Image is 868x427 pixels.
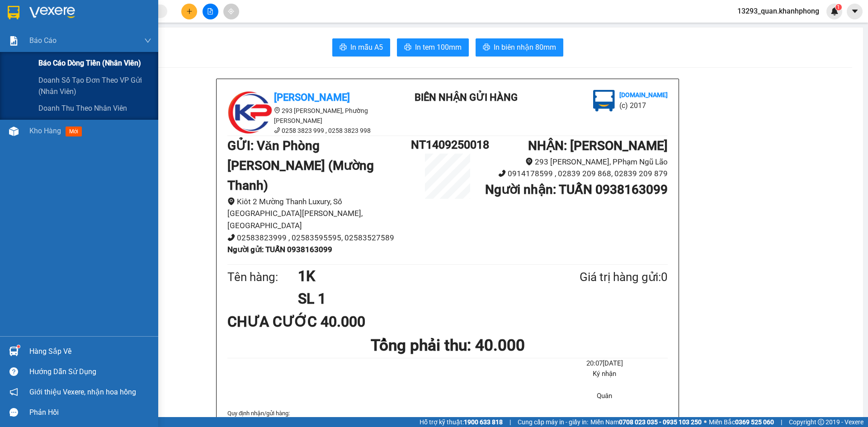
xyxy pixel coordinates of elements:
span: Doanh thu theo nhân viên [38,103,127,114]
h1: SL 1 [298,287,536,310]
b: NHẬN : [PERSON_NAME] [528,138,668,153]
span: Doanh số tạo đơn theo VP gửi (nhân viên) [38,75,151,97]
span: printer [340,43,347,52]
span: Giới thiệu Vexere, nhận hoa hồng [29,386,136,398]
sup: 1 [17,345,20,348]
sup: 1 [835,4,842,10]
span: environment [227,197,235,205]
img: logo.jpg [98,11,120,33]
div: Hàng sắp về [29,345,151,358]
strong: 1900 633 818 [464,418,503,426]
li: 02583823999 , 02583595595, 02583527589 [227,232,411,244]
span: printer [404,43,411,52]
h1: Tổng phải thu: 40.000 [227,333,668,358]
div: Giá trị hàng gửi: 0 [536,268,668,286]
span: Miền Nam [590,417,702,427]
span: phone [227,234,235,241]
button: plus [181,4,197,19]
button: file-add [203,4,218,19]
span: copyright [818,419,824,425]
li: Ký nhận [542,369,668,380]
b: BIÊN NHẬN GỬI HÀNG [415,92,518,103]
img: solution-icon [9,36,19,46]
span: In mẫu A5 [350,42,383,53]
img: logo.jpg [11,11,57,56]
span: environment [274,107,280,113]
img: logo-vxr [8,6,19,19]
span: Hỗ trợ kỹ thuật: [420,417,503,427]
b: GỬI : Văn Phòng [PERSON_NAME] (Mường Thanh) [227,138,374,193]
li: 293 [PERSON_NAME], Phường [PERSON_NAME] [227,106,390,126]
b: Người nhận : TUẤN 0938163099 [485,182,668,197]
strong: 0369 525 060 [735,418,774,426]
b: [PERSON_NAME] [11,58,51,101]
span: | [509,417,511,427]
b: BIÊN NHẬN GỬI HÀNG [58,13,87,71]
button: printerIn tem 100mm [397,38,469,56]
span: ⚪️ [704,420,707,424]
span: Kho hàng [29,127,61,135]
li: 0914178599 , 02839 209 868, 02839 209 879 [484,168,668,180]
img: warehouse-icon [9,127,19,136]
img: logo.jpg [227,90,273,135]
img: logo.jpg [593,90,615,112]
span: In tem 100mm [415,42,462,53]
span: phone [274,127,280,133]
h1: NT1409250018 [411,136,484,154]
span: Báo cáo dòng tiền (nhân viên) [38,57,141,69]
div: Hướng dẫn sử dụng [29,365,151,379]
span: aim [228,8,234,14]
div: Tên hàng: [227,268,298,286]
span: Báo cáo [29,35,57,46]
img: warehouse-icon [9,347,19,356]
button: printerIn biên nhận 80mm [476,38,563,56]
li: Kiôt 2 Mường Thanh Luxury, Số [GEOGRAPHIC_DATA][PERSON_NAME], [GEOGRAPHIC_DATA] [227,196,411,232]
span: In biên nhận 80mm [494,42,556,53]
span: notification [9,388,18,396]
span: mới [66,127,82,136]
span: down [144,37,151,44]
span: question-circle [9,367,18,376]
div: CHƯA CƯỚC 40.000 [227,310,373,333]
h1: 1K [298,265,536,287]
span: 1 [837,4,840,10]
li: (c) 2017 [619,100,668,111]
span: | [781,417,782,427]
li: 293 [PERSON_NAME], PPhạm Ngũ Lão [484,156,668,168]
span: file-add [207,8,213,14]
span: message [9,408,18,417]
span: plus [186,8,193,14]
button: caret-down [847,4,863,19]
span: phone [498,169,506,177]
button: aim [223,4,239,19]
b: [DOMAIN_NAME] [619,91,668,99]
span: environment [525,158,533,165]
b: [PERSON_NAME] [274,92,350,103]
div: Phản hồi [29,406,151,419]
li: 20:07[DATE] [542,358,668,369]
span: 13293_quan.khanhphong [730,5,826,17]
span: Cung cấp máy in - giấy in: [518,417,588,427]
span: Miền Bắc [709,417,774,427]
button: printerIn mẫu A5 [332,38,390,56]
li: 0258 3823 999 , 0258 3823 998 [227,126,390,136]
b: [DOMAIN_NAME] [76,34,124,42]
img: icon-new-feature [830,7,839,15]
b: Người gửi : TUẤN 0938163099 [227,245,332,254]
li: (c) 2017 [76,43,124,54]
span: printer [483,43,490,52]
strong: 0708 023 035 - 0935 103 250 [619,418,702,426]
li: Quân [542,391,668,402]
span: caret-down [851,7,859,15]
